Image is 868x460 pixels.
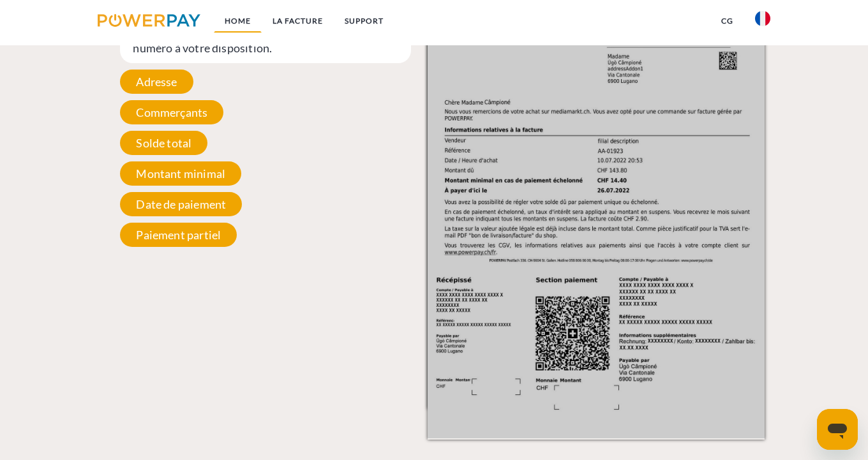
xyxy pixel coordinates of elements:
span: Paiement partiel [120,223,237,247]
span: Montant minimal [120,161,241,186]
span: Commerçants [120,100,223,124]
iframe: Bouton de lancement de la fenêtre de messagerie [817,409,858,450]
img: logo-powerpay.svg [98,14,200,27]
span: Date de paiement [120,192,242,216]
a: CG [710,10,744,33]
span: Adresse [120,70,193,94]
a: Support [334,10,394,33]
a: Home [214,10,262,33]
span: Solde total [120,131,207,155]
a: LA FACTURE [262,10,334,33]
img: fr [755,11,770,26]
